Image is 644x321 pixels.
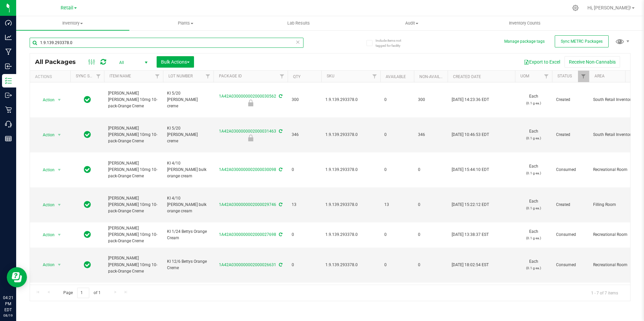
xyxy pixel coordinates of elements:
[519,100,548,106] p: (0.1 g ea.)
[593,132,636,138] span: South Retail Inventory
[278,262,282,267] span: Sync from Compliance System
[277,71,288,82] a: Filter
[384,167,410,173] span: 0
[556,167,585,173] span: Consumed
[384,202,410,208] span: 13
[219,232,276,237] a: 1A42A0300000002000027698
[556,97,585,103] span: Created
[219,167,276,172] a: 1A42A0300000002000030098
[468,16,581,30] a: Inventory Counts
[30,38,303,48] input: Search Package ID, Item Name, SKU, Lot or Part Number...
[292,231,317,238] span: 0
[519,135,548,141] p: (0.1 g ea.)
[578,71,589,82] a: Filter
[292,97,317,103] span: 300
[55,260,64,270] span: select
[37,200,55,210] span: Action
[37,95,55,105] span: Action
[292,202,317,208] span: 13
[55,230,64,240] span: select
[242,16,355,30] a: Lab Results
[565,56,620,68] button: Receive Non-Cannabis
[356,20,468,26] span: Audit
[418,167,444,173] span: 0
[278,167,282,172] span: Sync from Compliance System
[93,71,104,82] a: Filter
[278,202,282,207] span: Sync from Compliance System
[519,228,548,241] span: Each
[541,71,552,82] a: Filter
[519,56,565,68] button: Export to Excel
[5,77,12,84] inline-svg: Inventory
[55,95,64,105] span: select
[5,20,12,26] inline-svg: Dashboard
[556,202,585,208] span: Created
[519,265,548,271] p: (0.1 g ea.)
[152,71,163,82] a: Filter
[419,74,449,79] a: Non-Available
[213,100,289,106] div: Newly Received
[386,74,406,79] a: Available
[213,135,289,141] div: Newly Received
[157,56,194,68] button: Bulk Actions
[219,202,276,207] a: 1A42A0300000002000029746
[325,167,376,173] span: 1.9.139.293378.0
[167,228,210,241] span: KI 1/24 Bettys Orange Cream
[16,20,129,26] span: Inventory
[384,97,410,103] span: 0
[418,132,444,138] span: 346
[5,135,12,142] inline-svg: Reports
[325,97,376,103] span: 1.9.139.293378.0
[167,125,210,145] span: KI 5/20 [PERSON_NAME] creme
[369,71,380,82] a: Filter
[452,97,489,103] span: [DATE] 14:23:36 EDT
[55,130,64,140] span: select
[37,260,55,270] span: Action
[219,262,276,267] a: 1A42A0300000002000026631
[37,230,55,240] span: Action
[593,97,636,103] span: South Retail Inventory
[593,202,636,208] span: Filling Room
[167,195,210,215] span: KI 4/10 [PERSON_NAME] bulk orange cream
[278,20,319,26] span: Lab Results
[519,205,548,211] p: (0.1 g ea.)
[5,63,12,70] inline-svg: Inbound
[84,95,91,104] span: In Sync
[418,202,444,208] span: 0
[556,231,585,238] span: Consumed
[593,167,636,173] span: Recreational Room
[278,129,282,134] span: Sync from Compliance System
[5,106,12,113] inline-svg: Retail
[84,260,91,270] span: In Sync
[452,262,489,268] span: [DATE] 18:02:54 EST
[519,170,548,176] p: (0.1 g ea.)
[35,58,83,66] span: All Packages
[5,92,12,99] inline-svg: Outbound
[108,160,159,180] span: [PERSON_NAME] [PERSON_NAME] 10mg 10-pack-Orange Creme
[452,231,489,238] span: [DATE] 13:38:37 EST
[167,90,210,110] span: KI 5/20 [PERSON_NAME] creme
[37,130,55,140] span: Action
[3,313,13,318] p: 08/19
[219,74,242,78] a: Package ID
[108,255,159,275] span: [PERSON_NAME] [PERSON_NAME] 10mg 10-pack-Orange Creme
[561,39,603,44] span: Sync METRC Packages
[593,231,636,238] span: Recreational Room
[453,74,481,79] a: Created Date
[418,262,444,268] span: 0
[296,38,300,46] span: Clear
[108,125,159,145] span: [PERSON_NAME] [PERSON_NAME] 10mg 10-pack-Orange Creme
[452,167,489,173] span: [DATE] 15:44:10 EDT
[519,128,548,141] span: Each
[292,262,317,268] span: 0
[384,132,410,138] span: 0
[519,93,548,106] span: Each
[292,167,317,173] span: 0
[129,16,243,30] a: Plants
[130,20,242,26] span: Plants
[219,94,276,99] a: 1A42A0300000002000030562
[418,231,444,238] span: 0
[58,288,106,298] span: Page of 1
[108,225,159,245] span: [PERSON_NAME] [PERSON_NAME] 10mg 10-pack-Orange Creme
[519,235,548,241] p: (0.1 g ea.)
